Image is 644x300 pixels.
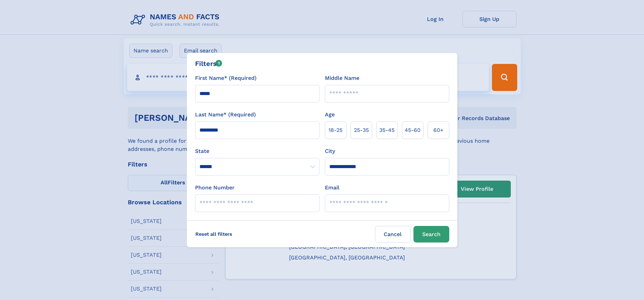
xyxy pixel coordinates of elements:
[195,147,319,155] label: State
[195,74,257,82] label: First Name* (Required)
[191,226,237,242] label: Reset all filters
[375,226,411,243] label: Cancel
[195,111,256,119] label: Last Name* (Required)
[325,147,335,155] label: City
[329,126,342,134] span: 18‑25
[354,126,369,134] span: 25‑35
[195,59,222,69] div: Filters
[325,184,339,192] label: Email
[325,111,335,119] label: Age
[433,126,444,134] span: 60+
[379,126,395,134] span: 35‑45
[405,126,421,134] span: 45‑60
[325,74,359,82] label: Middle Name
[195,184,235,192] label: Phone Number
[413,226,449,243] button: Search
